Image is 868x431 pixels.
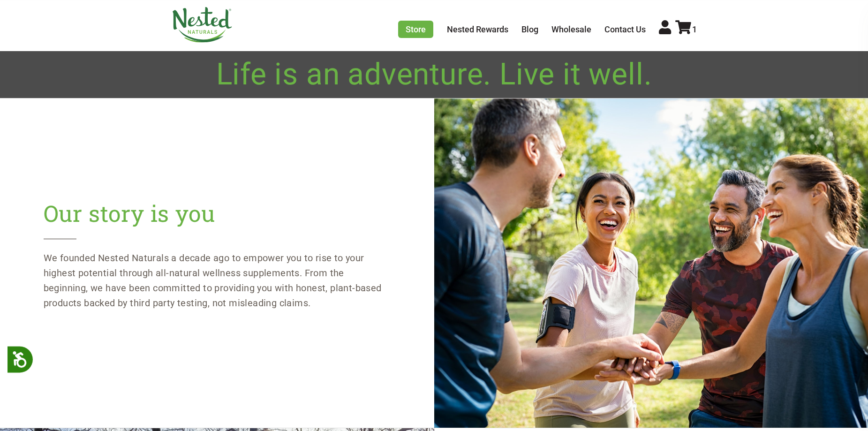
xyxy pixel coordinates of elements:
[604,24,646,34] a: Contact Us
[447,24,508,34] a: Nested Rewards
[521,24,538,34] a: Blog
[44,199,391,239] h2: Our story is you
[692,24,697,34] span: 1
[551,24,591,34] a: Wholesale
[675,24,697,34] a: 1
[172,7,233,43] img: Nested Naturals
[398,21,433,38] a: Store
[44,250,391,310] p: We founded Nested Naturals a decade ago to empower you to rise to your highest potential through ...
